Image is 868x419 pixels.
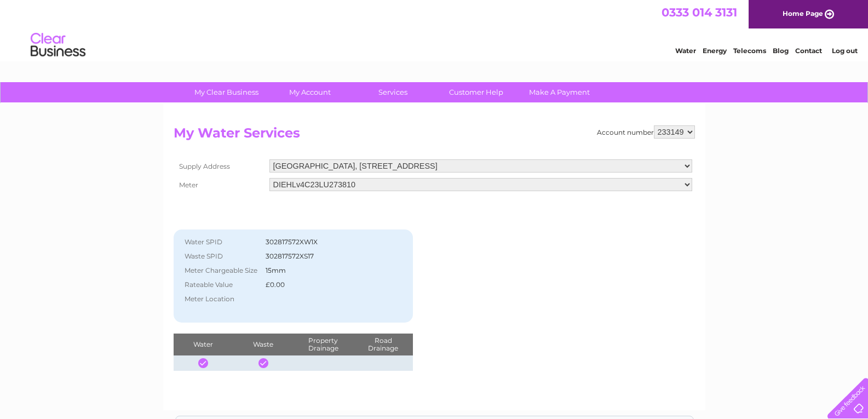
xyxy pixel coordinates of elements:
[174,157,267,175] th: Supply Address
[431,82,521,102] a: Customer Help
[795,47,822,55] a: Contact
[174,334,233,355] th: Water
[263,263,389,278] td: 15mm
[832,47,858,55] a: Log out
[179,249,263,263] th: Waste SPID
[263,278,389,292] td: £0.00
[348,82,438,102] a: Services
[179,235,263,249] th: Water SPID
[174,125,695,146] h2: My Water Services
[514,82,605,102] a: Make A Payment
[181,82,272,102] a: My Clear Business
[265,82,355,102] a: My Account
[773,47,789,55] a: Blog
[179,292,263,306] th: Meter Location
[179,278,263,292] th: Rateable Value
[597,125,695,139] div: Account number
[293,334,353,355] th: Property Drainage
[675,47,696,55] a: Water
[733,47,766,55] a: Telecoms
[30,28,86,62] img: logo.png
[233,334,293,355] th: Waste
[179,263,263,278] th: Meter Chargeable Size
[263,235,389,249] td: 302817572XW1X
[263,249,389,263] td: 302817572XS17
[176,6,693,53] div: Clear Business is a trading name of Verastar Limited (registered in [GEOGRAPHIC_DATA] No. 3667643...
[703,47,727,55] a: Energy
[174,175,267,194] th: Meter
[353,334,413,355] th: Road Drainage
[662,5,737,19] a: 0333 014 3131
